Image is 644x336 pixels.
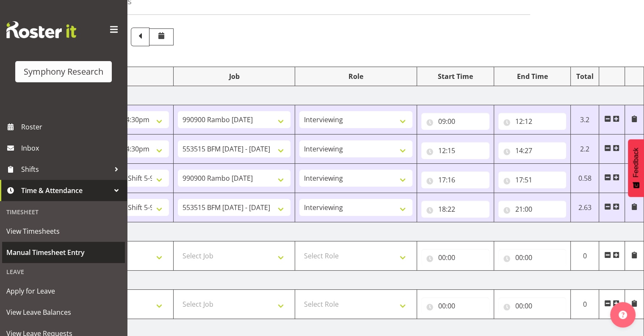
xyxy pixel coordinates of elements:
[575,71,594,81] div: Total
[2,242,125,263] a: Manual Timesheet Entry
[421,201,489,218] input: Click to select...
[628,139,644,197] button: Feedback - Show survey
[21,120,123,133] span: Roster
[52,222,644,241] td: [DATE]
[571,241,599,271] td: 0
[421,171,489,188] input: Click to select...
[421,113,489,130] input: Click to select...
[421,249,489,266] input: Click to select...
[2,280,125,302] a: Apply for Leave
[571,105,599,134] td: 3.2
[6,306,121,319] span: View Leave Balances
[21,142,123,154] span: Inbox
[421,142,489,159] input: Click to select...
[571,164,599,193] td: 0.58
[6,21,76,38] img: Rosterit website logo
[21,163,110,176] span: Shifts
[421,297,489,314] input: Click to select...
[632,148,640,177] span: Feedback
[6,246,121,259] span: Manual Timesheet Entry
[2,221,125,242] a: View Timesheets
[21,184,110,197] span: Time & Attendance
[52,271,644,290] td: [DATE]
[498,297,567,314] input: Click to select...
[52,86,644,105] td: [DATE]
[498,113,567,130] input: Click to select...
[498,171,567,188] input: Click to select...
[571,134,599,164] td: 2.2
[498,71,567,81] div: End Time
[619,311,627,319] img: help-xxl-2.png
[571,290,599,319] td: 0
[2,302,125,323] a: View Leave Balances
[24,65,103,78] div: Symphony Research
[498,201,567,218] input: Click to select...
[498,142,567,159] input: Click to select...
[421,71,489,81] div: Start Time
[6,225,121,238] span: View Timesheets
[2,263,125,280] div: Leave
[498,249,567,266] input: Click to select...
[6,285,121,297] span: Apply for Leave
[2,203,125,221] div: Timesheet
[178,71,291,81] div: Job
[571,193,599,222] td: 2.63
[299,71,412,81] div: Role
